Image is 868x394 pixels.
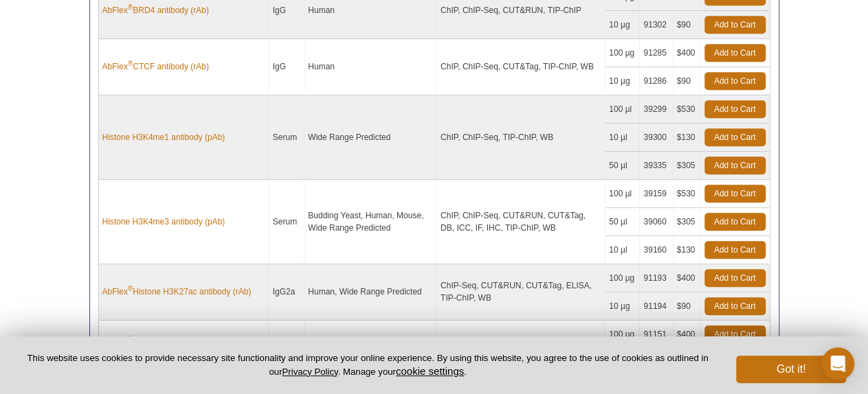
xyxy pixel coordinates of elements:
td: IgG2a [269,264,305,321]
td: Human, Wide Range Predicted [304,264,437,321]
td: ChIP, ChIP-Seq, CUT&RUN, CUT&Tag, DB, ICC, IF, IHC, TIP-ChIP, WB [437,180,605,264]
a: AbFlex®BRD4 antibody (rAb) [102,4,209,16]
a: Add to Cart [704,241,766,259]
td: 10 µg [605,67,640,95]
td: $130 [674,236,701,264]
a: Add to Cart [704,128,766,146]
td: Human [304,321,437,377]
td: 100 µg [605,39,640,67]
td: Human [304,39,437,95]
td: 91285 [640,39,673,67]
a: Add to Cart [704,269,766,287]
td: 91193 [640,264,673,292]
td: 91194 [640,292,673,321]
td: 91302 [640,11,673,39]
td: 91151 [640,321,673,349]
td: Serum [269,180,305,264]
a: Add to Cart [704,185,766,202]
a: Add to Cart [704,157,766,174]
td: $90 [674,292,701,321]
a: AbFlex®CTCF antibody (rAb) [102,60,209,73]
td: $400 [674,39,701,67]
td: $530 [674,95,701,124]
td: IgG2a [269,321,305,377]
td: IgG [269,39,305,95]
td: Wide Range Predicted [304,95,437,180]
sup: ® [128,285,133,292]
td: $400 [674,264,701,292]
td: $530 [674,180,701,208]
td: 10 µg [605,11,640,39]
td: ChIP-Seq, CUT&RUN, CUT&Tag, ELISA, TIP-ChIP, WB [437,264,605,321]
td: 91286 [640,67,673,95]
a: Add to Cart [704,44,766,62]
td: 100 µg [605,264,640,292]
td: 10 µl [605,236,640,264]
td: 39335 [640,152,673,180]
a: Add to Cart [704,16,766,34]
a: Add to Cart [704,100,766,118]
td: 39300 [640,124,673,152]
a: Add to Cart [704,297,766,315]
td: 50 µl [605,152,640,180]
a: Add to Cart [704,213,766,231]
sup: ® [128,60,133,67]
button: Got it! [736,356,846,383]
p: This website uses cookies to provide necessary site functionality and improve your online experie... [22,352,713,378]
td: Serum [269,95,305,180]
td: 39060 [640,208,673,236]
td: $130 [674,124,701,152]
td: $90 [674,11,701,39]
td: 10 µg [605,292,640,321]
a: AbFlex®Histone H3K27ac antibody (rAb) [102,286,252,298]
td: ChIP, ChIP-Seq, CUT&Tag, TIP-ChIP, WB [437,39,605,95]
td: ChIP, ChIP-Seq, CUT&Tag, IF, TIP-ChIP, WB [437,321,605,377]
div: Open Intercom Messenger [821,347,854,380]
sup: ® [128,335,133,343]
button: cookie settings [396,365,464,377]
td: 50 µl [605,208,640,236]
a: Histone H3K4me1 antibody (pAb) [102,131,225,143]
td: 39159 [640,180,673,208]
td: 100 µg [605,321,640,349]
td: $90 [674,67,701,95]
a: Histone H3K4me3 antibody (pAb) [102,216,225,228]
td: $305 [674,208,701,236]
td: 39160 [640,236,673,264]
td: $400 [674,321,701,349]
td: ChIP, ChIP-Seq, TIP-ChIP, WB [437,95,605,180]
td: 100 µl [605,180,640,208]
a: Add to Cart [704,72,766,90]
td: Budding Yeast, Human, Mouse, Wide Range Predicted [304,180,437,264]
a: Privacy Policy [282,367,337,377]
sup: ® [128,3,133,11]
td: 39299 [640,95,673,124]
a: Add to Cart [704,325,766,343]
td: 10 µl [605,124,640,152]
td: $305 [674,152,701,180]
td: 100 µl [605,95,640,124]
